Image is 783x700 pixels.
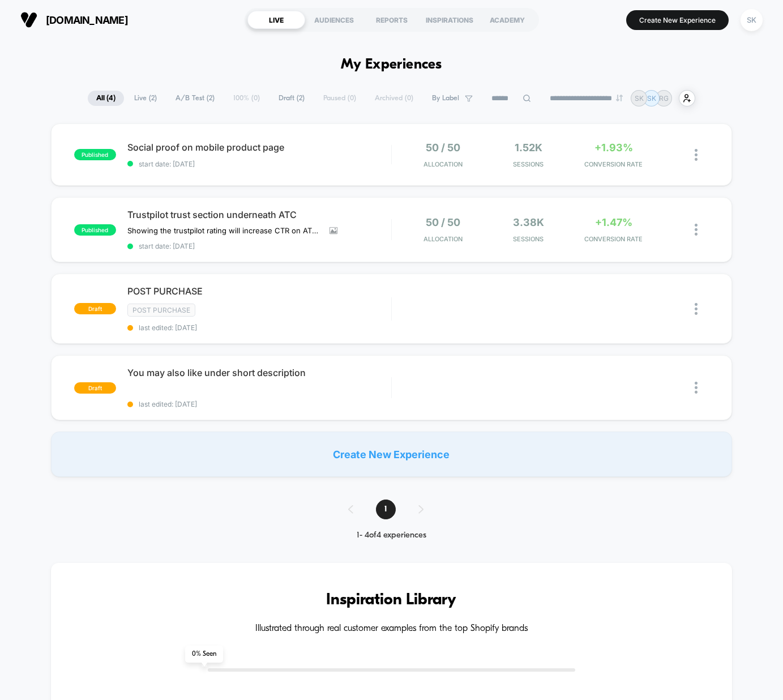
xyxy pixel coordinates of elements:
img: close [695,224,698,236]
div: AUDIENCES [305,11,363,29]
p: SK [647,94,656,103]
button: Create New Experience [626,10,729,30]
h3: Inspiration Library [85,591,698,609]
span: POST PURCHASE [127,285,391,297]
h4: Illustrated through real customer examples from the top Shopify brands [85,624,698,634]
span: published [74,224,116,236]
span: +1.47% [595,216,632,228]
img: end [616,95,623,101]
span: 1.52k [515,142,542,153]
img: close [695,382,698,394]
span: Sessions [489,160,568,168]
span: Showing the trustpilot rating will increase CTR on ATC and increase CR [127,226,321,235]
button: Play, NEW DEMO 2025-VEED.mp4 [186,99,213,126]
span: +1.93% [594,142,633,153]
span: start date: [DATE] [127,242,391,250]
span: 3.38k [513,216,544,228]
div: SK [741,9,763,31]
span: draft [74,303,116,314]
img: Visually logo [20,11,37,28]
span: CONVERSION RATE [574,235,653,243]
span: Trustpilot trust section underneath ATC [127,209,391,220]
div: ACADEMY [478,11,536,29]
button: [DOMAIN_NAME] [17,11,131,29]
span: Allocation [423,160,463,168]
span: All ( 4 ) [88,91,124,106]
button: SK [737,8,766,32]
span: Post Purchase [127,304,195,317]
span: Allocation [423,235,463,243]
p: SK [635,94,644,103]
input: Seek [8,186,393,197]
span: [DOMAIN_NAME] [46,14,128,26]
div: LIVE [247,11,305,29]
button: Play, NEW DEMO 2025-VEED.mp4 [6,201,24,219]
input: Volume [318,205,352,216]
img: close [695,149,698,161]
span: start date: [DATE] [127,160,391,168]
span: last edited: [DATE] [127,400,391,408]
div: Current time [269,204,296,216]
div: 1 - 4 of 4 experiences [337,531,446,540]
span: draft [74,382,116,394]
span: 50 / 50 [426,142,460,153]
span: By Label [432,94,459,103]
p: RG [659,94,669,103]
span: Draft ( 2 ) [270,91,313,106]
span: 50 / 50 [426,216,460,228]
img: close [695,303,698,315]
h1: My Experiences [341,57,442,73]
div: Create New Experience [51,432,732,477]
span: Live ( 2 ) [126,91,165,106]
span: Social proof on mobile product page [127,142,391,153]
div: INSPIRATIONS [421,11,478,29]
span: You may also like under short description [127,367,391,378]
div: REPORTS [363,11,421,29]
span: Sessions [489,235,568,243]
span: 1 [376,500,396,519]
span: 0 % Seen [185,646,223,663]
span: published [74,149,116,160]
span: A/B Test ( 2 ) [167,91,223,106]
span: CONVERSION RATE [574,160,653,168]
span: last edited: [DATE] [127,323,391,332]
